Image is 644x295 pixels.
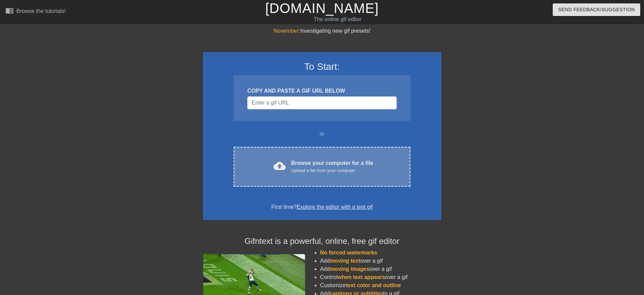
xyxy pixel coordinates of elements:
h4: Gifntext is a powerful, online, free gif editor [203,236,441,246]
li: Customize [320,281,441,290]
span: Send Feedback/Suggestion [558,5,635,14]
span: No forced watermarks [320,250,377,255]
div: Upload a file from your computer [291,167,373,174]
div: or [221,130,424,138]
li: Control over a gif [320,273,441,281]
a: Browse the tutorials! [5,6,66,17]
span: when text appears [337,274,385,280]
input: Username [247,96,396,109]
span: cloud_upload [273,160,286,172]
div: COPY AND PASTE A GIF URL BELOW [247,87,396,95]
li: Add over a gif [320,257,441,265]
div: The online gif editor [218,15,457,24]
button: Send Feedback/Suggestion [553,3,640,16]
a: Explore the editor with a test gif [297,204,373,210]
span: moving images [330,266,369,272]
h3: To Start: [212,61,433,73]
div: First time? [212,203,433,211]
span: menu_book [5,6,14,15]
li: Add over a gif [320,265,441,273]
span: text color and outline [346,282,401,288]
a: [DOMAIN_NAME] [265,1,379,16]
div: Browse your computer for a file [291,159,373,174]
div: Browse the tutorials! [16,8,66,14]
span: moving text [330,258,360,264]
div: Investigating new gif presets! [203,27,441,35]
span: November: [273,28,300,34]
